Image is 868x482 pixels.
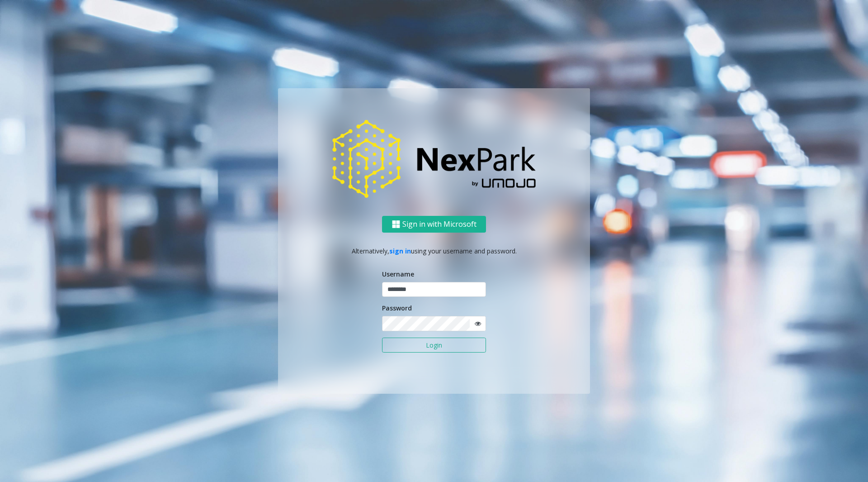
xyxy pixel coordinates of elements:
p: Alternatively, using your username and password. [287,246,581,256]
a: sign in [389,247,411,255]
button: Login [382,338,486,353]
label: Password [382,303,412,313]
button: Sign in with Microsoft [382,216,486,233]
label: Username [382,269,414,279]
